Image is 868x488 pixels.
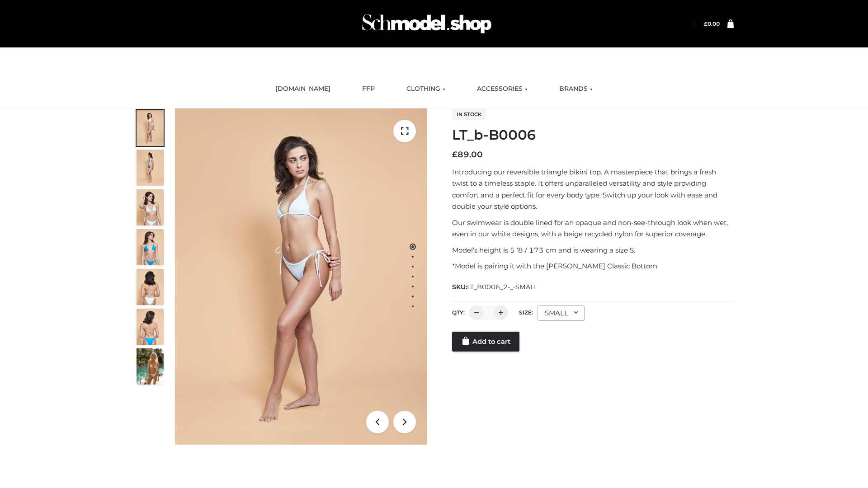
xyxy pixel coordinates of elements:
span: £ [704,20,708,27]
a: £0.00 [704,20,720,27]
p: Model’s height is 5 ‘8 / 173 cm and is wearing a size S. [452,244,734,256]
img: Schmodel Admin 964 [359,6,495,42]
bdi: 89.00 [452,150,483,160]
img: ArielClassicBikiniTop_CloudNine_AzureSky_OW114ECO_2-scaled.jpg [137,150,164,186]
img: ArielClassicBikiniTop_CloudNine_AzureSky_OW114ECO_8-scaled.jpg [137,309,164,345]
label: QTY: [452,309,465,316]
span: LT_B0006_2-_-SMALL [467,283,538,291]
img: ArielClassicBikiniTop_CloudNine_AzureSky_OW114ECO_1 [175,108,427,445]
a: Add to cart [452,332,519,352]
p: Our swimwear is double lined for an opaque and non-see-through look when wet, even in our white d... [452,217,734,240]
label: Size: [519,309,533,316]
span: SKU: [452,282,538,292]
bdi: 0.00 [704,20,720,27]
div: SMALL [538,305,585,321]
p: Introducing our reversible triangle bikini top. A masterpiece that brings a fresh twist to a time... [452,166,734,212]
a: FFP [355,79,382,99]
img: Arieltop_CloudNine_AzureSky2.jpg [137,348,164,385]
span: In stock [452,109,486,120]
a: BRANDS [552,79,599,99]
h1: LT_b-B0006 [452,127,734,143]
img: ArielClassicBikiniTop_CloudNine_AzureSky_OW114ECO_1-scaled.jpg [137,110,164,146]
img: ArielClassicBikiniTop_CloudNine_AzureSky_OW114ECO_3-scaled.jpg [137,189,164,225]
img: ArielClassicBikiniTop_CloudNine_AzureSky_OW114ECO_4-scaled.jpg [137,229,164,265]
a: ACCESSORIES [470,79,534,99]
span: £ [452,150,458,160]
p: *Model is pairing it with the [PERSON_NAME] Classic Bottom [452,260,734,272]
a: [DOMAIN_NAME] [269,79,337,99]
a: CLOTHING [400,79,452,99]
img: ArielClassicBikiniTop_CloudNine_AzureSky_OW114ECO_7-scaled.jpg [137,269,164,305]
